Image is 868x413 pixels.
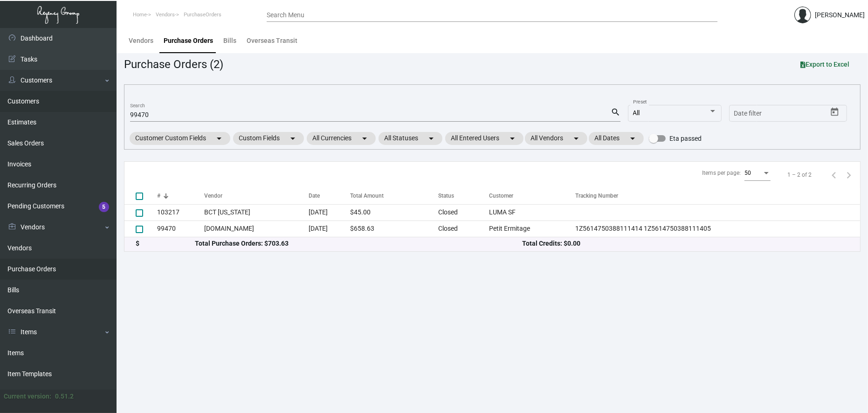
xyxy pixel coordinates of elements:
input: Start date [734,110,763,117]
td: 99470 [157,220,204,237]
mat-icon: arrow_drop_down [426,133,437,144]
td: Closed [438,220,489,237]
mat-select: Items per page: [744,170,771,177]
div: Customer [489,192,513,200]
td: Petit Ermitage [489,220,575,237]
td: 103217 [157,204,204,220]
div: # [157,192,160,200]
button: Open calendar [827,105,842,120]
button: Previous page [827,167,841,182]
div: Total Purchase Orders: $703.63 [195,239,522,248]
div: [PERSON_NAME] [815,10,865,20]
mat-chip: Customer Custom Fields [130,132,230,145]
mat-icon: arrow_drop_down [571,133,582,144]
mat-icon: arrow_drop_down [214,133,225,144]
div: Bills [223,36,236,46]
div: Total Credits: $0.00 [522,239,849,248]
mat-chip: All Currencies [307,132,376,145]
div: Vendor [204,192,309,200]
mat-icon: arrow_drop_down [507,133,518,144]
td: BCT [US_STATE] [204,204,309,220]
div: 1 – 2 of 2 [787,171,812,179]
div: Vendor [204,192,222,200]
span: PurchaseOrders [184,12,221,18]
mat-chip: All Vendors [525,132,587,145]
td: Closed [438,204,489,220]
mat-icon: arrow_drop_down [627,133,638,144]
div: Tracking Number [575,192,618,200]
span: 50 [744,170,751,176]
div: Vendors [129,36,153,46]
div: Overseas Transit [247,36,297,46]
div: Date [309,192,320,200]
td: $45.00 [350,204,438,220]
td: [DOMAIN_NAME] [204,220,309,237]
td: LUMA SF [489,204,575,220]
span: All [633,109,640,117]
span: Vendors [156,12,175,18]
mat-icon: arrow_drop_down [359,133,370,144]
span: Export to Excel [800,61,849,68]
div: Tracking Number [575,192,860,200]
div: Current version: [4,392,51,401]
mat-icon: arrow_drop_down [287,133,298,144]
div: # [157,192,204,200]
div: 0.51.2 [55,392,74,401]
td: [DATE] [309,220,350,237]
td: $658.63 [350,220,438,237]
div: Customer [489,192,575,200]
div: $ [136,239,195,248]
button: Next page [841,167,856,182]
div: Date [309,192,350,200]
mat-chip: All Statuses [379,132,442,145]
mat-chip: All Entered Users [445,132,524,145]
mat-chip: All Dates [589,132,644,145]
div: Purchase Orders [164,36,213,46]
div: Total Amount [350,192,438,200]
span: Home [133,12,147,18]
mat-chip: Custom Fields [233,132,304,145]
img: admin@bootstrapmaster.com [794,7,811,23]
div: Purchase Orders (2) [124,56,223,73]
div: Status [438,192,489,200]
td: 1Z5614750388111414 1Z5614750388111405 [575,220,860,237]
div: Items per page: [702,169,741,177]
td: [DATE] [309,204,350,220]
span: Eta passed [669,133,702,144]
button: Export to Excel [793,56,857,73]
div: Status [438,192,454,200]
input: End date [771,110,816,117]
div: Total Amount [350,192,384,200]
mat-icon: search [611,107,620,118]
